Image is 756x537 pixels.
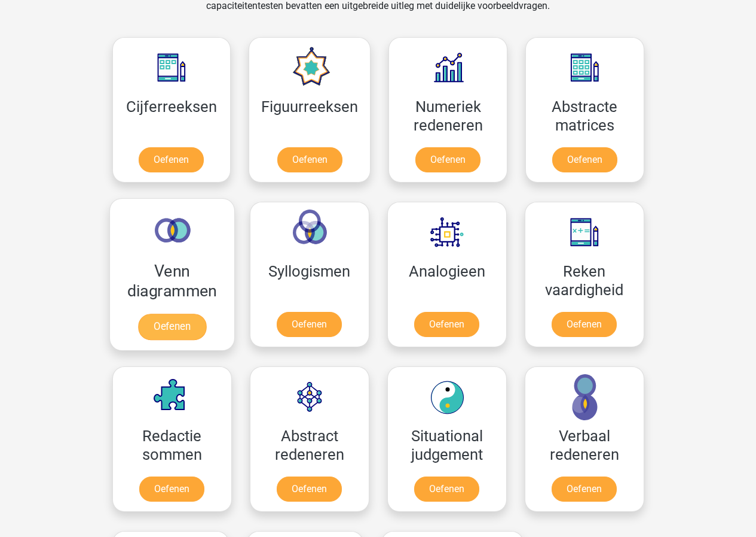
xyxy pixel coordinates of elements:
[414,312,479,337] a: Oefenen
[552,312,617,337] a: Oefenen
[414,477,479,502] a: Oefenen
[277,147,342,172] a: Oefenen
[139,477,204,502] a: Oefenen
[277,312,342,337] a: Oefenen
[552,477,617,502] a: Oefenen
[277,477,342,502] a: Oefenen
[139,147,204,172] a: Oefenen
[415,147,480,172] a: Oefenen
[137,314,206,340] a: Oefenen
[552,147,617,172] a: Oefenen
